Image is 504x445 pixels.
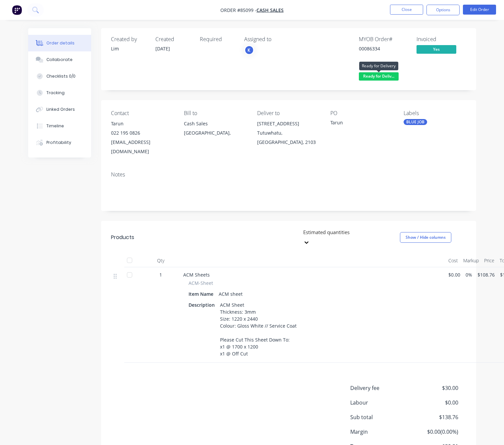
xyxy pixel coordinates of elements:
[220,7,256,13] span: Order #85099 -
[477,271,495,278] span: $108.76
[257,119,320,128] div: [STREET_ADDRESS]
[183,272,210,278] span: ACM Sheets
[409,428,458,436] span: $0.00 ( 0.00 %)
[28,134,91,151] button: Profitability
[12,5,22,15] img: Factory
[28,101,91,118] button: Linked Orders
[111,36,147,42] div: Created by
[155,36,192,42] div: Created
[184,128,247,138] div: [GEOGRAPHIC_DATA],
[466,271,472,278] span: 0%
[409,384,458,392] span: $30.00
[481,254,497,267] div: Price
[28,68,91,85] button: Checklists 0/0
[330,110,393,116] div: PO
[28,85,91,101] button: Tracking
[216,289,245,299] div: ACM sheet
[184,110,247,116] div: Bill to
[409,413,458,421] span: $138.76
[46,90,65,96] div: Tracking
[359,63,409,70] div: Status
[155,45,170,52] span: [DATE]
[141,254,181,267] div: Qty
[244,45,254,55] button: K
[256,7,284,13] a: Cash Sales
[111,138,174,156] div: [EMAIL_ADDRESS][DOMAIN_NAME]
[46,106,75,112] div: Linked Orders
[46,73,76,79] div: Checklists 0/0
[409,399,458,407] span: $0.00
[46,123,64,129] div: Timeline
[330,119,393,128] div: Tarun
[404,110,466,116] div: Labels
[400,232,451,243] button: Show / Hide columns
[461,254,481,267] div: Markup
[426,5,460,15] button: Options
[359,72,399,82] button: Ready for Deliv...
[463,5,496,15] button: Edit Order
[189,300,217,310] div: Description
[350,399,409,407] span: Labour
[111,233,134,241] div: Products
[350,384,409,392] span: Delivery fee
[359,36,409,42] div: MYOB Order #
[159,271,162,278] span: 1
[257,110,320,116] div: Deliver to
[257,128,320,147] div: Tutuwhatu, [GEOGRAPHIC_DATA], 2103
[350,413,409,421] span: Sub total
[111,171,466,178] div: Notes
[111,128,174,138] div: 022 195 0826
[46,57,73,63] div: Collaborate
[217,300,299,358] div: ACM Sheet Thickness: 3mm Size: 1220 x 2440 Colour: Gloss White // Service Coat Please Cut This Sh...
[417,45,456,53] span: Yes
[28,118,91,134] button: Timeline
[244,36,310,42] div: Assigned to
[189,289,216,299] div: Item Name
[446,254,461,267] div: Cost
[111,119,174,156] div: Tarun022 195 0826[EMAIL_ADDRESS][DOMAIN_NAME]
[359,62,398,70] div: Ready for Delivery
[404,119,427,125] div: BLUE JOB
[184,119,247,128] div: Cash Sales
[359,72,399,81] span: Ready for Deliv...
[111,110,174,116] div: Contact
[111,119,174,128] div: Tarun
[28,35,91,51] button: Order details
[390,5,423,15] button: Close
[359,45,409,52] div: 00086334
[417,36,466,42] div: Invoiced
[46,40,75,46] div: Order details
[28,51,91,68] button: Collaborate
[350,428,409,436] span: Margin
[184,119,247,140] div: Cash Sales[GEOGRAPHIC_DATA],
[257,119,320,147] div: [STREET_ADDRESS]Tutuwhatu, [GEOGRAPHIC_DATA], 2103
[111,45,147,52] div: Lim
[189,280,213,286] span: ACM-Sheet
[448,271,460,278] span: $0.00
[200,36,236,42] div: Required
[46,140,71,146] div: Profitability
